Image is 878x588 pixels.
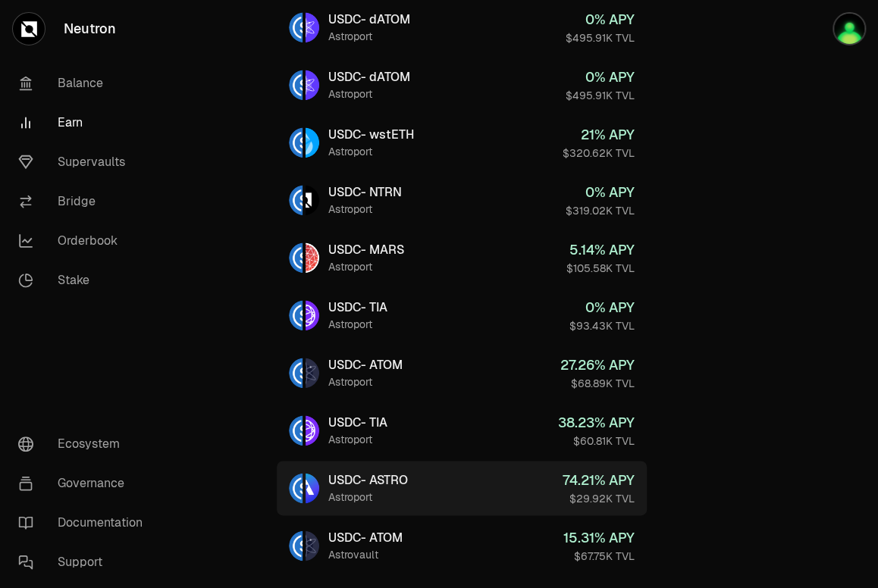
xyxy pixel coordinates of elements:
[566,30,635,45] div: $495.91K TVL
[566,203,635,218] div: $319.02K TVL
[566,182,635,203] div: 0 % APY
[277,288,647,342] a: USDCTIAUSDC- TIAAstroport0% APY$93.43K TVL
[289,185,303,215] img: USDC
[306,185,319,215] img: NTRN
[328,547,403,562] div: Astrovault
[6,261,164,300] a: Stake
[563,527,635,549] div: 15.31 % APY
[6,424,164,464] a: Ecosystem
[277,58,647,112] a: USDCdATOMUSDC- dATOMAstroport0% APY$495.91K TVL
[833,12,866,45] img: Bariel4all
[328,414,387,432] div: USDC - TIA
[328,317,387,332] div: Astroport
[569,297,635,318] div: 0 % APY
[6,142,164,182] a: Supervaults
[277,461,647,515] a: USDCASTROUSDC- ASTROAstroport74.21% APY$29.92K TVL
[6,543,164,582] a: Support
[6,64,164,103] a: Balance
[328,183,402,202] div: USDC - NTRN
[328,299,387,317] div: USDC - TIA
[6,182,164,221] a: Bridge
[328,356,403,374] div: USDC - ATOM
[277,115,647,170] a: USDCwstETHUSDC- wstETHAstroport21% APY$320.62K TVL
[289,12,303,42] img: USDC
[569,318,635,333] div: $93.43K TVL
[566,239,635,261] div: 5.14 % APY
[306,358,319,388] img: ATOM
[328,241,404,259] div: USDC - MARS
[306,242,319,273] img: MARS
[306,300,319,330] img: TIA
[277,518,647,573] a: USDCATOMUSDC- ATOMAstrovault15.31% APY$67.75K TVL
[328,529,403,547] div: USDC - ATOM
[328,68,410,86] div: USDC - dATOM
[563,145,635,161] div: $320.62K TVL
[328,126,414,144] div: USDC - wstETH
[558,412,635,433] div: 38.23 % APY
[563,470,635,491] div: 74.21 % APY
[560,376,635,391] div: $68.89K TVL
[306,70,319,100] img: dATOM
[328,202,402,217] div: Astroport
[289,70,303,100] img: USDC
[289,300,303,330] img: USDC
[289,358,303,388] img: USDC
[289,127,303,158] img: USDC
[563,124,635,145] div: 21 % APY
[289,473,303,503] img: USDC
[328,489,408,505] div: Astroport
[289,415,303,446] img: USDC
[328,29,410,44] div: Astroport
[306,12,319,42] img: dATOM
[566,9,635,30] div: 0 % APY
[328,432,387,447] div: Astroport
[306,415,319,446] img: TIA
[563,549,635,564] div: $67.75K TVL
[566,261,635,276] div: $105.58K TVL
[560,355,635,376] div: 27.26 % APY
[277,173,647,227] a: USDCNTRNUSDC- NTRNAstroport0% APY$319.02K TVL
[558,433,635,449] div: $60.81K TVL
[6,464,164,503] a: Governance
[328,144,414,159] div: Astroport
[566,88,635,103] div: $495.91K TVL
[563,491,635,506] div: $29.92K TVL
[289,242,303,273] img: USDC
[306,473,319,503] img: ASTRO
[328,86,410,102] div: Astroport
[328,259,404,274] div: Astroport
[277,230,647,285] a: USDCMARSUSDC- MARSAstroport5.14% APY$105.58K TVL
[328,471,408,489] div: USDC - ASTRO
[289,530,303,561] img: USDC
[277,346,647,400] a: USDCATOMUSDC- ATOMAstroport27.26% APY$68.89K TVL
[306,530,319,561] img: ATOM
[6,103,164,142] a: Earn
[328,374,403,389] div: Astroport
[566,67,635,88] div: 0 % APY
[328,11,410,29] div: USDC - dATOM
[6,503,164,543] a: Documentation
[6,221,164,261] a: Orderbook
[306,127,319,158] img: wstETH
[277,403,647,458] a: USDCTIAUSDC- TIAAstroport38.23% APY$60.81K TVL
